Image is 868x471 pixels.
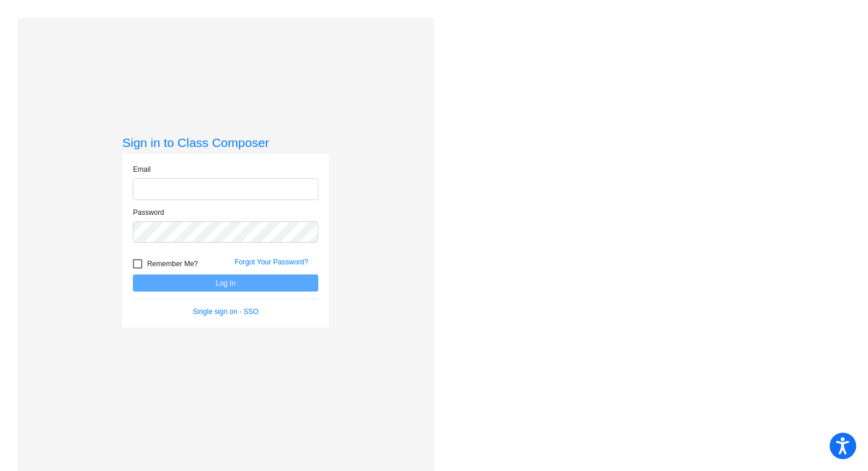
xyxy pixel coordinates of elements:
[234,258,308,266] a: Forgot Your Password?
[122,135,329,150] h3: Sign in to Class Composer
[133,274,318,292] button: Log In
[133,164,151,175] label: Email
[133,207,164,218] label: Password
[193,308,259,316] a: Single sign on - SSO
[147,257,198,271] span: Remember Me?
